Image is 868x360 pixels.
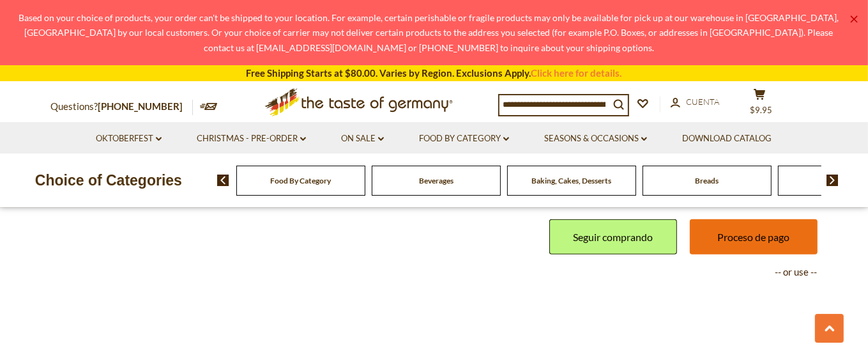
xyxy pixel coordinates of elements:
a: Download Catalog [682,132,772,146]
button: $9.95 [741,88,779,120]
a: Click here for details. [531,67,622,79]
a: [PHONE_NUMBER] [98,100,183,112]
p: Questions? [51,98,193,115]
a: Baking, Cakes, Desserts [531,176,611,185]
a: Food By Category [419,132,509,146]
a: Cuenta [671,95,720,109]
a: Beverages [419,176,453,185]
span: Cuenta [687,97,720,107]
span: $9.95 [750,105,772,115]
p: -- or use -- [549,264,818,280]
a: Christmas - PRE-ORDER [197,132,306,146]
a: Breads [695,176,719,185]
a: Seguir comprando [549,219,677,254]
a: Food By Category [270,176,331,185]
img: previous arrow [217,175,229,186]
a: Proceso de pago [690,219,818,254]
a: Oktoberfest [96,132,162,146]
a: On Sale [341,132,384,146]
a: Seasons & Occasions [544,132,647,146]
div: Based on your choice of products, your order can't be shipped to your location. For example, cert... [10,10,848,55]
img: next arrow [826,175,839,186]
a: × [850,15,858,23]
